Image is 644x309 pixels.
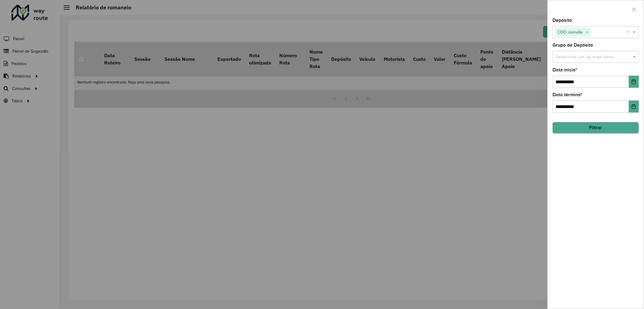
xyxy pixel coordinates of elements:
label: Grupo de Depósito [553,41,593,49]
label: Data término [553,91,582,98]
label: Depósito [553,17,572,24]
span: × [584,29,590,36]
label: Data início [553,66,577,74]
button: Choose Date [629,100,639,113]
button: Choose Date [629,76,639,88]
span: CDD Joinville [556,28,584,36]
span: Clear all [626,28,631,36]
button: Filtrar [553,122,639,133]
